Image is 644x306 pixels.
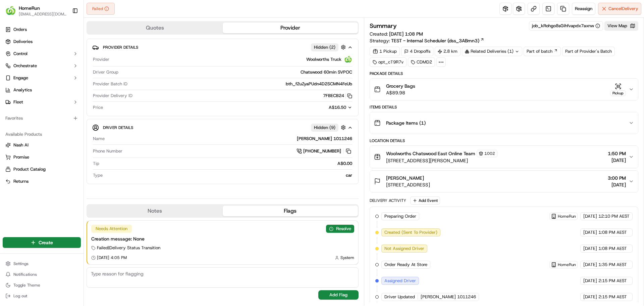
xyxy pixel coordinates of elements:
h3: Summary [370,23,397,29]
span: Tip [93,161,99,167]
span: Package Items ( 1 ) [386,120,426,126]
span: Orders [13,27,27,33]
button: A$16.50 [293,104,352,111]
div: 1 Pickup [370,47,400,56]
span: [DATE] [583,278,597,284]
a: 💻API Documentation [54,95,110,107]
span: Driver Details [103,125,133,130]
div: Strategy: [370,37,484,44]
div: opt_cT9R7v [370,57,407,67]
span: Nash AI [13,142,29,148]
button: View Map [604,21,638,31]
span: Provider Delivery ID [93,93,132,99]
span: 3:00 PM [608,175,626,181]
span: API Documentation [63,97,108,104]
span: bth_f2uZyaPUdn4D2SCMN4FeUb [286,81,352,87]
button: Quotes [87,23,223,33]
span: Name [93,136,105,142]
a: TEST - Internal Scheduler (dss_3ABmn3) [391,37,484,44]
button: Notes [87,206,223,216]
span: HomeRun [558,262,576,267]
div: Creation message: None [91,235,354,242]
p: Welcome 👋 [7,27,122,38]
span: Engage [13,75,28,81]
button: Failed [87,3,115,15]
div: CDMD2 [408,57,435,67]
span: Fleet [13,99,23,105]
button: Fleet [3,97,81,107]
span: 12:10 PM AEST [598,213,630,219]
span: Created: [370,31,423,37]
span: Settings [13,261,29,266]
img: HomeRun [5,5,16,16]
span: Driver Group [93,69,118,75]
span: 1:08 PM AEST [598,229,627,235]
button: Add Event [410,196,440,205]
div: Start new chat [23,64,110,71]
button: job_kRohgo8sGihfvapdx7axnw [532,23,600,29]
button: HomeRun [19,5,40,11]
button: Control [3,48,81,59]
span: System [340,255,354,260]
span: Preparing Order [384,213,416,219]
span: Pylon [67,114,81,119]
a: Promise [5,154,78,160]
div: Favorites [3,113,81,124]
a: Powered byPylon [47,114,81,119]
span: Control [13,51,28,57]
button: [PERSON_NAME][STREET_ADDRESS]3:00 PM[DATE] [370,171,638,192]
span: Deliveries [13,39,33,45]
span: Chatswood 60min SVPOC [301,69,352,75]
div: 💻 [57,98,62,103]
span: Price [93,104,103,111]
button: Grocery BagsA$89.98Pickup [370,79,638,100]
img: ww.png [344,55,352,63]
button: CancelDelivery [598,3,641,15]
button: Engage [3,73,81,83]
div: car [105,172,352,178]
span: TEST - Internal Scheduler (dss_3ABmn3) [391,37,479,44]
span: A$89.98 [386,89,415,96]
button: Nash AI [3,140,81,150]
button: [EMAIL_ADDRESS][DOMAIN_NAME] [19,11,67,17]
button: Provider [223,23,358,33]
a: Product Catalog [5,166,78,172]
span: Toggle Theme [13,282,40,288]
span: 1:50 PM [608,150,626,157]
button: Hidden (2) [311,43,347,51]
div: We're available if you need us! [23,71,85,76]
span: HomeRun [558,214,576,219]
div: Items Details [370,104,638,110]
span: Create [39,239,53,246]
a: Nash AI [5,142,78,148]
span: Failed | Delivery Status Transition [97,245,160,251]
button: Product Catalog [3,164,81,175]
button: Toggle Theme [3,280,81,290]
span: [DATE] [583,213,597,219]
button: Woolworths Chatswood East Online Team1002[STREET_ADDRESS][PERSON_NAME]1:50 PM[DATE] [370,146,638,168]
a: Deliveries [3,36,81,47]
span: Cancel Delivery [608,6,638,12]
button: HomeRunHomeRun[EMAIL_ADDRESS][DOMAIN_NAME] [3,3,69,19]
div: A$0.00 [102,161,352,167]
a: Orders [3,24,81,35]
span: Promise [13,154,29,160]
button: Pickup [610,83,626,96]
span: Knowledge Base [13,97,51,104]
span: [DATE] [583,229,597,235]
button: Promise [3,152,81,163]
span: Product Catalog [13,166,46,172]
img: 1736555255976-a54dd68f-1ca7-489b-9aae-adbdc363a1c4 [7,64,19,76]
span: Reassign [575,6,592,12]
span: Type [93,172,103,178]
div: Available Products [3,129,81,140]
span: [DATE] [608,157,626,164]
span: [PERSON_NAME] 1011246 [421,294,476,300]
a: Returns [5,178,78,184]
span: Grocery Bags [386,83,415,89]
div: Delivery Activity [370,198,406,203]
span: Orchestrate [13,63,37,69]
